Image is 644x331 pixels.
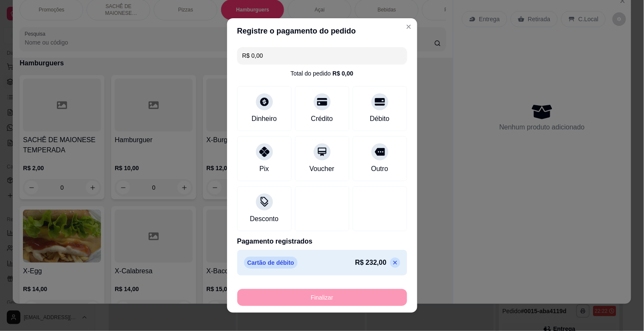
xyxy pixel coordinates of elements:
[371,164,388,174] div: Outro
[237,236,407,247] p: Pagamento registrados
[242,47,402,64] input: Ex.: hambúrguer de cordeiro
[402,20,416,34] button: Close
[311,114,333,124] div: Crédito
[259,164,269,174] div: Pix
[290,69,353,78] div: Total do pedido
[250,214,279,224] div: Desconto
[244,257,298,269] p: Cartão de débito
[355,258,387,268] p: R$ 232,00
[252,114,277,124] div: Dinheiro
[370,114,389,124] div: Débito
[309,164,335,174] div: Voucher
[332,69,353,78] div: R$ 0,00
[227,18,417,44] header: Registre o pagamento do pedido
